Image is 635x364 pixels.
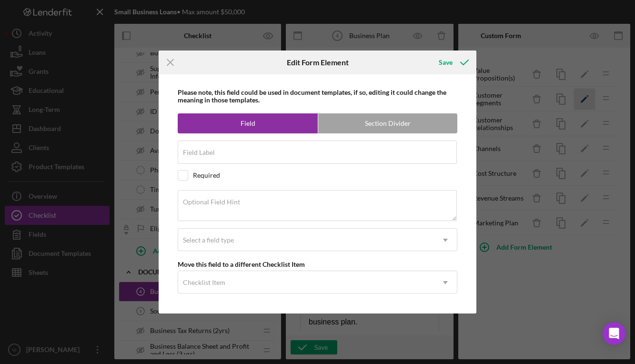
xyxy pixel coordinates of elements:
label: Field Label [183,149,215,156]
b: Please note, this field could be used in document templates, if so, editing it could change the m... [178,88,446,104]
div: Required [193,172,220,179]
div: Checklist Item [183,279,225,286]
label: Section Divider [318,114,457,133]
label: Field [178,114,317,133]
div: Save [439,53,453,72]
body: Rich Text Area. Press ALT-0 for help. [8,8,130,18]
div: Select a field type [183,236,234,244]
div: Open Intercom Messenger [603,322,625,345]
h6: Edit Form Element [287,58,349,67]
b: Move this field to a different Checklist Item [178,260,305,268]
label: Optional Field Hint [183,198,240,206]
button: Save [429,53,476,72]
div: Putting together a business plan is crucial when applying for a loan because it provides clarity ... [8,75,130,161]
